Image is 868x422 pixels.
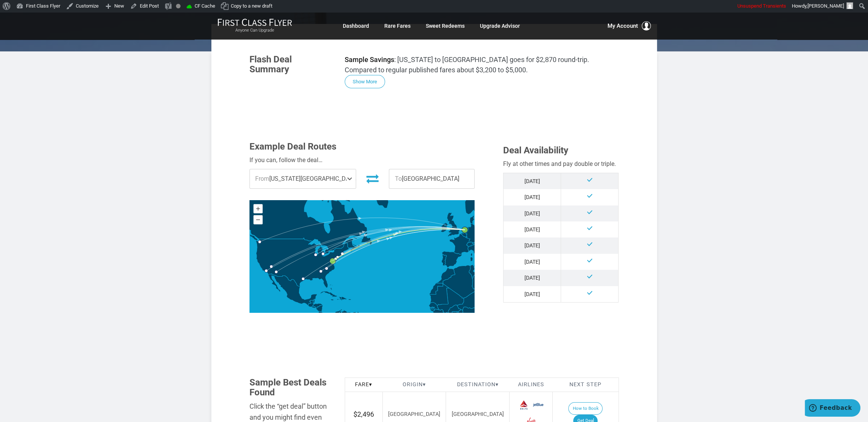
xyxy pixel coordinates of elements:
strong: Sample Savings [345,56,394,64]
td: [DATE] [504,205,561,221]
td: [DATE] [504,173,561,189]
path: Belgium [461,232,467,237]
span: [PERSON_NAME] [807,3,844,9]
span: Delta Airlines [518,399,530,411]
th: Airlines [510,377,553,392]
path: Dominican Republic [341,297,347,301]
path: El Salvador [312,306,315,308]
path: Nicaragua [315,305,323,312]
path: United Kingdom [444,212,459,236]
path: Morocco [436,268,455,283]
span: Deal Availability [503,145,568,156]
h3: Sample Best Deals Found [249,377,333,398]
g: Seattle [258,240,265,243]
a: Upgrade Advisor [480,19,520,33]
path: Trinidad and Tobago [357,312,358,313]
button: My Account [607,21,651,30]
th: Fare [345,377,382,392]
path: Puerto Rico [348,299,351,300]
a: First Class FlyerAnyone Can Upgrade [217,18,292,33]
path: Tunisia [469,264,475,278]
h3: Flash Deal Summary [249,54,333,75]
path: Togo [457,311,460,320]
td: [DATE] [504,189,561,205]
path: France [449,233,472,256]
button: Show More [345,75,385,88]
path: Guatemala [308,300,315,307]
img: First Class Flyer [217,18,292,26]
g: Amsterdam [462,227,473,233]
path: Mauritania [429,283,449,306]
path: Switzerland [467,242,474,247]
span: [US_STATE][GEOGRAPHIC_DATA] [250,169,356,188]
span: ▾ [369,381,372,388]
td: [DATE] [504,270,561,286]
div: Fly at other times and pay double or triple. [503,159,619,169]
div: If you can, follow the deal… [249,155,475,165]
small: Anyone Can Upgrade [217,28,292,33]
a: Sweet Redeems [426,19,465,33]
path: Western Sahara [429,283,443,295]
path: Cuba [320,291,337,297]
path: Niger [457,290,483,310]
path: Germany [467,223,481,243]
path: Haiti [337,296,341,299]
span: [GEOGRAPHIC_DATA] [452,411,504,417]
a: Rare Fares [384,19,411,33]
th: Destination [446,377,510,392]
span: To [395,175,402,182]
span: ▾ [423,381,426,388]
g: Boston [341,252,347,255]
g: Phoenix [275,270,281,273]
td: [DATE] [504,254,561,270]
span: $2,496 [353,410,374,418]
span: From [255,175,269,182]
button: How to Book [568,402,603,415]
path: Luxembourg [466,236,467,237]
path: Spain [442,251,462,268]
path: Mali [437,288,464,313]
td: [DATE] [504,221,561,237]
span: Unsuspend Transients [737,3,786,9]
path: Denmark [470,215,477,224]
a: Dashboard [343,19,369,33]
g: Atlanta [319,270,326,273]
span: [GEOGRAPHIC_DATA] [389,169,474,188]
g: Detroit [321,252,328,255]
path: Guinea-Bissau [430,309,435,311]
path: Mexico [268,274,317,306]
td: [DATE] [504,237,561,253]
path: Algeria [443,265,476,298]
g: Los Angeles [265,269,271,272]
th: Origin [382,377,446,392]
path: Jamaica [331,299,334,301]
path: Portugal [441,254,446,266]
path: Honduras [313,303,323,308]
button: Invert Route Direction [362,170,383,187]
td: [DATE] [504,286,561,303]
path: Senegal [428,302,438,309]
path: Belize [313,299,315,304]
span: My Account [607,21,638,30]
g: Chicago [314,253,320,256]
g: Houston [302,277,308,280]
span: Example Deal Routes [249,141,336,152]
path: Gambia [430,307,435,308]
g: Las Vegas [270,265,276,268]
span: [GEOGRAPHIC_DATA] [388,411,440,417]
path: Burkina Faso [448,305,460,314]
th: Next Step [553,377,619,392]
span: JetBlue [532,399,544,411]
span: ▾ [496,381,499,388]
iframe: Opens a widget where you can find more information [805,399,860,418]
path: Ghana [452,311,459,322]
p: : [US_STATE] to [GEOGRAPHIC_DATA] goes for $2,870 round-trip. Compared to regular published fares... [345,54,619,75]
